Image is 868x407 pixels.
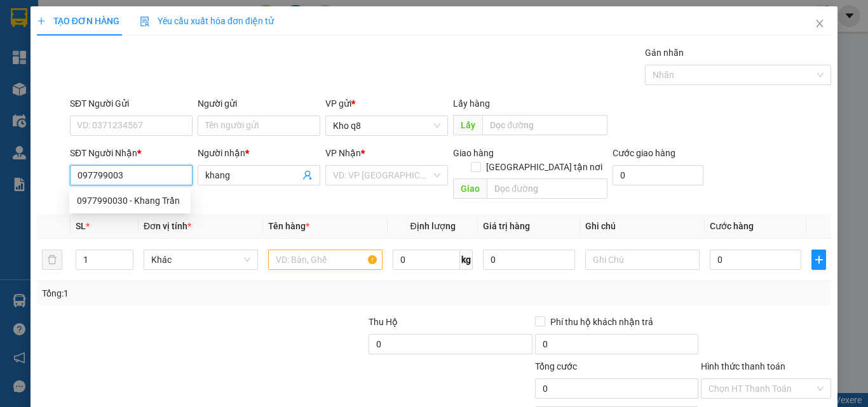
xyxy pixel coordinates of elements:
span: Cước hàng [710,221,754,231]
span: Đơn vị tính [144,221,191,231]
img: icon [140,17,150,27]
span: Định lượng [410,221,455,231]
th: Ghi chú [580,214,705,239]
span: Lấy [453,115,482,135]
label: Hình thức thanh toán [701,361,785,371]
span: Tổng cước [535,361,577,371]
div: VP gửi [325,97,448,110]
div: Người gửi [198,97,320,110]
input: Dọc đường [487,178,607,199]
button: delete [42,250,62,270]
div: SĐT Người Gửi [70,97,193,110]
span: Giá trị hàng [483,221,530,231]
div: Người nhận [198,146,320,160]
span: plus [37,17,46,25]
input: Cước giao hàng [613,165,703,185]
div: 0977990030 - Khang Trần [69,190,191,211]
span: Phí thu hộ khách nhận trả [545,315,658,329]
input: Dọc đường [482,115,607,135]
span: Yêu cầu xuất hóa đơn điện tử [140,16,274,26]
span: Giao [453,178,487,199]
span: Khác [151,250,250,269]
span: Giao hàng [453,148,494,158]
span: kg [460,250,473,270]
div: 0977990030 - Khang Trần [77,194,183,208]
span: [GEOGRAPHIC_DATA] tận nơi [481,160,607,174]
input: 0 [483,250,574,270]
span: close [815,18,825,29]
span: Kho q8 [333,116,440,135]
label: Cước giao hàng [613,148,675,158]
span: VP Nhận [325,148,361,158]
input: VD: Bàn, Ghế [268,250,383,270]
span: TẠO ĐƠN HÀNG [37,16,119,26]
button: Close [802,6,837,42]
span: Lấy hàng [453,98,490,109]
button: plus [811,250,826,270]
span: Thu Hộ [369,317,398,327]
span: Tên hàng [268,221,309,231]
input: Ghi Chú [585,250,700,270]
span: user-add [302,170,313,180]
span: plus [812,255,825,265]
span: SL [76,221,86,231]
div: SĐT Người Nhận [70,146,193,160]
div: Tổng: 1 [42,286,336,300]
label: Gán nhãn [645,48,684,58]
